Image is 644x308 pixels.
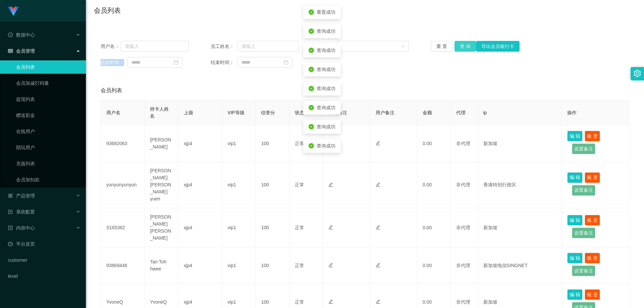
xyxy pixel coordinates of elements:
span: 系统配置 [8,209,35,214]
i: 图标: edit [376,263,380,267]
span: 持卡人姓名 [150,106,169,119]
a: level [8,269,80,283]
span: 代理 [456,110,466,115]
span: 正常 [295,225,304,230]
span: 查询成功 [317,105,335,110]
span: 查询成功 [317,48,335,53]
i: 图标: edit [376,182,380,187]
td: vip1 [222,125,256,162]
i: icon: check-circle [309,124,314,129]
button: 查 询 [454,41,476,52]
a: 赠送彩金 [16,109,80,122]
span: 查询成功 [317,124,335,129]
span: 系统备注 [328,110,347,115]
span: 起始时间： [101,59,127,66]
span: 查询成功 [317,67,335,72]
button: 编 辑 [567,131,583,141]
i: 图标: edit [376,299,380,304]
i: 图标: edit [328,225,333,230]
td: Tan Toh hwee [145,247,178,284]
td: 新加坡 [478,208,562,247]
i: 图标: profile [8,226,13,230]
span: 金额 [423,110,432,115]
span: 重置成功 [317,9,335,15]
i: icon: check-circle [309,86,314,91]
button: 账 变 [585,131,600,141]
td: 0.00 [417,208,451,247]
i: 图标: down [401,44,405,49]
i: icon: check-circle [309,28,314,34]
span: VIP等级 [227,110,245,115]
button: 编 辑 [567,215,583,226]
span: 数据中心 [8,32,35,38]
button: 账 变 [585,253,600,263]
i: icon: check-circle [309,67,314,72]
i: 图标: form [8,209,13,214]
i: 图标: calendar [174,60,178,65]
td: 0.00 [417,162,451,208]
span: 内容中心 [8,225,35,231]
span: 结束时间： [211,59,237,66]
span: 查询成功 [317,86,335,91]
i: 图标: edit [328,263,333,267]
i: 图标: check-circle-o [8,33,13,37]
button: 账 变 [585,172,600,183]
i: icon: check-circle [309,143,314,148]
span: 产品管理 [8,193,35,198]
td: 新加坡电信SINGNET [478,247,562,284]
span: 正常 [295,182,304,187]
td: 香港特别行政区 [478,162,562,208]
input: 请输入 [121,41,189,52]
span: 员工姓名： [211,43,237,50]
a: 陪玩用户 [16,141,80,154]
img: logo.9652507e.png [8,7,19,16]
span: 非代理 [456,141,470,146]
button: 导出会员银行卡 [476,41,520,52]
td: S165362 [101,208,145,247]
span: 状态： [321,43,337,50]
td: vip1 [222,208,256,247]
h1: 会员列表 [94,5,121,15]
i: 图标: edit [376,225,380,230]
button: 设置备注 [572,185,595,196]
button: 编 辑 [567,172,583,183]
i: 图标: edit [328,299,333,304]
td: xjp4 [178,162,222,208]
td: 0.00 [417,247,451,284]
i: 图标: calendar [284,60,288,65]
span: 操作 [567,110,577,115]
span: 用户备注 [376,110,394,115]
td: 93682063 [101,125,145,162]
span: 用户名 [106,110,120,115]
i: 图标: table [8,49,13,53]
a: customer [8,253,80,267]
span: 非代理 [456,299,470,305]
button: 编 辑 [567,289,583,300]
td: 100 [256,125,289,162]
td: xjp4 [178,247,222,284]
span: 会员管理 [8,48,35,54]
a: 会员加扣款 [16,173,80,186]
td: xjp4 [178,125,222,162]
a: 图标: dashboard平台首页 [8,237,80,251]
span: 非代理 [456,225,470,230]
td: 新加坡 [478,125,562,162]
span: 正常 [295,141,304,146]
span: 上级 [184,110,193,115]
i: 图标: appstore-o [8,193,13,198]
i: icon: check-circle [309,9,314,15]
td: vip1 [222,247,256,284]
a: 提现列表 [16,93,80,106]
td: 0.00 [417,125,451,162]
td: 93869448 [101,247,145,284]
i: 图标: edit [376,141,380,145]
td: 100 [256,162,289,208]
a: 充值列表 [16,157,80,170]
span: ip [483,110,487,115]
td: xjp4 [178,208,222,247]
td: [PERSON_NAME] [PERSON_NAME] [145,208,178,247]
td: [PERSON_NAME] [145,125,178,162]
span: 信誉分 [261,110,275,115]
button: 编 辑 [567,253,583,263]
span: 非代理 [456,182,470,187]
